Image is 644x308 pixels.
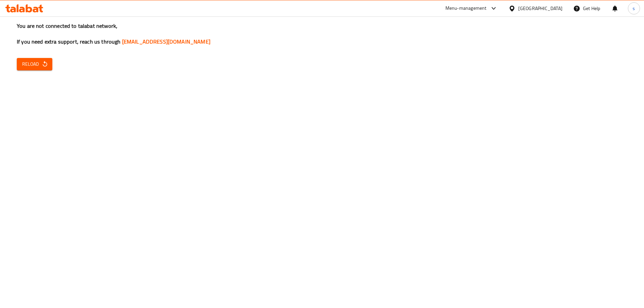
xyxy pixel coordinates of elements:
div: Menu-management [445,4,487,12]
span: Reload [22,60,47,68]
div: [GEOGRAPHIC_DATA] [518,5,562,12]
h3: You are not connected to talabat network, If you need extra support, reach us through [17,22,627,46]
button: Reload [17,58,52,70]
span: s [633,5,635,12]
a: [EMAIL_ADDRESS][DOMAIN_NAME] [122,37,210,47]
